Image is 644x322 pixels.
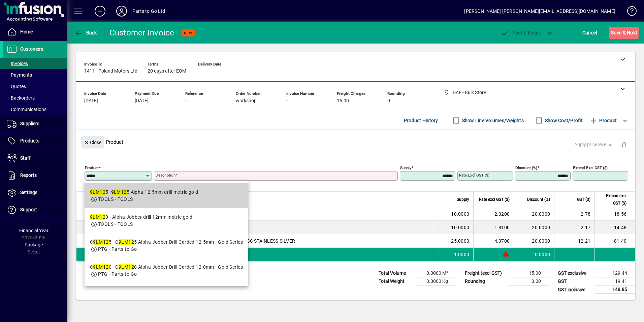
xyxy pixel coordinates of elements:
[616,136,632,153] button: Delete
[85,183,248,208] mat-option: 9LM125 - 9LM125 Alpha 12.5mm drill metric gold
[20,155,31,161] span: Staff
[84,98,98,104] span: [DATE]
[7,72,32,78] span: Payments
[156,173,175,178] mat-label: Description
[98,221,133,227] span: TOOLS - TOOLS
[3,150,67,167] a: Staff
[111,5,132,17] button: Profile
[148,69,186,74] span: 20 days after EOM
[3,104,67,115] a: Communications
[184,31,192,35] span: NEW
[514,248,554,261] td: 0.0000
[89,5,111,17] button: Add
[501,30,540,35] span: ost & Email
[85,258,248,283] mat-option: C9LM120 - C9LM120 Alpha Jobber Drill Carded 12.0mm - Gold Series
[581,27,599,39] button: Cancel
[90,189,198,196] div: 5 - 5 Alpha 12.5mm drill metric gold
[401,114,441,127] button: Product History
[375,269,416,277] td: Total Volume
[404,115,438,126] span: Product History
[3,184,67,201] a: Settings
[459,173,489,178] mat-label: Rate excl GST ($)
[85,233,248,258] mat-option: C9LM125 - C9LM125 Alpha Jobber Drill Carded 12.5mm - Gold Series
[98,246,137,252] span: PTG - Parts to Go
[73,27,99,39] button: Back
[515,165,537,170] mat-label: Discount (%)
[599,192,626,207] span: Extend excl GST ($)
[90,264,243,271] div: C 0 - C 0 Alpha Jobber Drill Carded 12.0mm - Gold Series
[400,165,411,170] mat-label: Supply
[461,117,524,124] label: Show Line Volumes/Weights
[3,167,67,184] a: Reports
[20,172,37,178] span: Reports
[81,136,104,149] button: Close
[479,196,510,203] span: Rate excl GST ($)
[3,115,67,132] a: Suppliers
[512,30,515,35] span: P
[135,98,149,104] span: [DATE]
[574,141,613,148] span: Apply price level
[20,29,33,34] span: Home
[527,196,550,203] span: Discount (%)
[478,238,510,244] div: 4.0700
[93,264,108,270] em: 9LM12
[7,107,46,112] span: Communications
[573,165,608,170] mat-label: Extend excl GST ($)
[554,207,594,221] td: 2.78
[375,277,416,286] td: Total Weight
[622,1,636,23] a: Knowledge Base
[3,133,67,150] a: Products
[554,277,595,286] td: GST
[7,95,35,101] span: Backorders
[611,30,614,35] span: S
[451,224,469,231] span: 10.0000
[544,117,583,124] label: Show Cost/Profit
[595,269,635,277] td: 129.44
[286,98,288,104] span: -
[451,211,469,217] span: 10.0000
[109,27,174,38] div: Customer Invoice
[119,239,134,245] em: 9LM12
[478,224,510,231] div: 1.8100
[79,139,106,145] app-page-header-button: Close
[464,6,615,17] div: [PERSON_NAME] [PERSON_NAME][EMAIL_ADDRESS][DOMAIN_NAME]
[25,242,43,247] span: Package
[85,208,248,233] mat-option: 9LM120 - Alpha Jobber drill 12mm metric gold
[20,138,39,143] span: Products
[20,46,43,52] span: Customers
[111,189,127,195] em: 9LM12
[497,27,543,39] button: Post & Email
[594,207,635,221] td: 18.56
[616,141,632,147] app-page-header-button: Delete
[554,234,594,248] td: 12.21
[74,30,97,35] span: Back
[119,264,134,270] em: 9LM12
[454,251,470,258] span: 1.0000
[457,196,469,203] span: Supply
[509,269,549,277] td: 15.00
[98,196,133,202] span: TOOLS - TOOLS
[3,58,67,69] a: Invoices
[7,84,26,89] span: Quotes
[185,98,187,104] span: -
[609,27,639,39] button: Save & Hold
[90,214,105,220] em: 9LM12
[554,269,595,277] td: GST exclusive
[387,98,390,104] span: 0
[67,27,104,39] app-page-header-button: Back
[90,214,192,221] div: 0 - Alpha Jobber drill 12mm metric gold
[514,234,554,248] td: 20.0000
[451,238,469,244] span: 25.0000
[514,207,554,221] td: 20.0000
[85,165,99,170] mat-label: Product
[198,69,199,74] span: -
[461,277,509,286] td: Rounding
[90,189,105,195] em: 9LM12
[90,239,243,246] div: C 5 - C 5 Alpha Jobber Drill Carded 12.5mm - Gold Series
[3,81,67,92] a: Quotes
[76,130,635,154] div: Product
[20,207,37,212] span: Support
[509,277,549,286] td: 0.00
[582,27,597,38] span: Cancel
[19,228,49,233] span: Financial Year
